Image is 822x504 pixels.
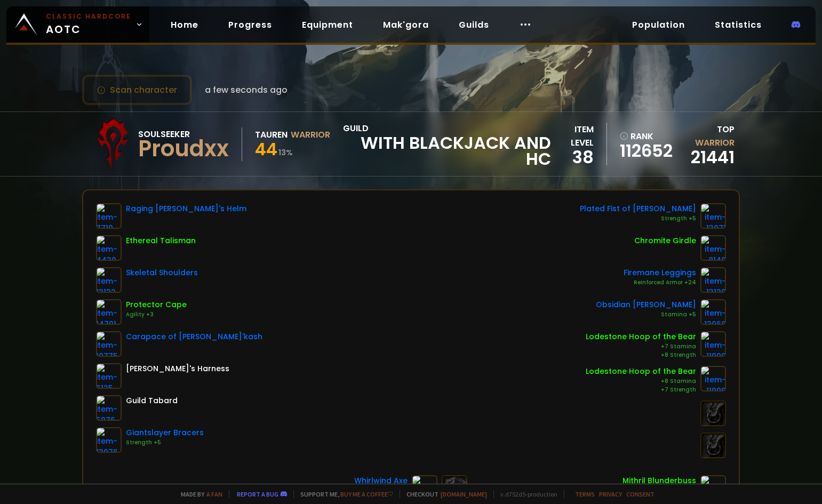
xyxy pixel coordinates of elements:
div: +8 Stamina [586,377,696,386]
a: Population [624,14,693,36]
div: +7 Strength [586,386,696,394]
a: Consent [626,490,655,498]
div: Stamina +5 [596,310,696,319]
span: AOTC [46,12,131,37]
div: Proudxx [138,141,229,157]
div: Top [677,123,735,149]
img: item-14791 [96,299,122,325]
img: item-8140 [700,235,726,261]
div: Raging [PERSON_NAME]'s Helm [126,203,246,214]
div: Giantslayer Bracers [126,427,204,438]
a: Progress [220,14,281,36]
a: 21441 [691,145,735,169]
a: Classic HardcoreAOTC [6,6,149,43]
img: item-13132 [96,267,122,293]
div: Lodestone Hoop of the Bear [586,366,696,377]
div: Chromite Girdle [634,235,696,246]
a: a fan [206,490,222,498]
div: Reinforced Armor +24 [624,278,696,287]
a: Guilds [450,14,498,36]
div: rank [620,130,671,143]
span: 44 [255,137,277,161]
img: item-5976 [96,395,122,421]
div: Agility +3 [126,310,187,319]
div: Guild Tabard [126,395,178,406]
span: Warrior [695,137,735,149]
a: Terms [575,490,595,498]
img: item-4430 [96,235,122,261]
span: v. d752d5 - production [493,490,557,498]
small: Classic Hardcore [46,12,131,21]
span: Support me, [293,490,393,498]
img: item-10775 [96,331,122,357]
img: item-13068 [700,299,726,325]
img: item-13129 [700,267,726,293]
span: Checkout [400,490,487,498]
div: Whirlwind Axe [354,475,408,486]
img: item-11999 [700,366,726,391]
div: Warrior [291,128,330,141]
img: item-7719 [96,203,122,229]
img: item-6125 [96,363,122,389]
div: Tauren [255,128,288,141]
img: item-13076 [96,427,122,453]
span: a few seconds ago [205,83,288,97]
div: item level [551,123,594,149]
div: +7 Stamina [586,342,696,351]
div: Plated Fist of [PERSON_NAME] [580,203,696,214]
a: Home [162,14,207,36]
div: Skeletal Shoulders [126,267,198,278]
div: guild [343,122,552,167]
div: 38 [551,149,594,165]
a: Privacy [599,490,622,498]
a: Buy me a coffee [340,490,393,498]
div: Mithril Blunderbuss [623,475,696,486]
a: 112652 [620,143,671,159]
div: +8 Strength [586,351,696,359]
small: 13 % [278,147,293,158]
img: item-11999 [700,331,726,357]
div: Ethereal Talisman [126,235,196,246]
span: With Blackjack and HC [343,135,552,167]
div: Carapace of [PERSON_NAME]'kash [126,331,262,342]
button: Scan character [82,75,192,105]
a: Statistics [706,14,770,36]
div: Lodestone Hoop of the Bear [586,331,696,342]
a: [DOMAIN_NAME] [441,490,487,498]
span: Made by [174,490,222,498]
img: item-13071 [700,203,726,229]
div: Firemane Leggings [624,267,696,278]
div: Obsidian [PERSON_NAME] [596,299,696,310]
div: [PERSON_NAME]'s Harness [126,363,229,374]
div: Strength +5 [580,214,696,223]
div: Soulseeker [138,127,229,141]
div: Strength +5 [126,438,204,447]
a: Mak'gora [374,14,437,36]
a: Equipment [293,14,362,36]
div: Protector Cape [126,299,187,310]
a: Report a bug [237,490,278,498]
